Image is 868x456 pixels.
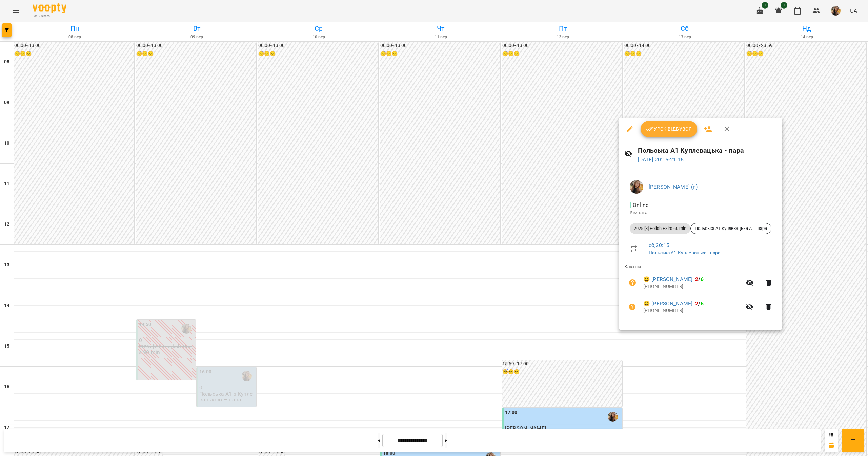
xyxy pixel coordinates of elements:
a: 😀 [PERSON_NAME] [643,275,692,283]
button: Урок відбувся [641,121,698,137]
a: [PERSON_NAME] (п) [649,183,698,190]
a: сб , 20:15 [649,242,669,248]
p: Кімната [630,209,771,216]
a: Польська А1 Куплевацька - пара [649,250,720,255]
span: Польська А1 Куплевацька А1 - пара [691,225,771,232]
a: [DATE] 20:15-21:15 [638,156,684,163]
p: [PHONE_NUMBER] [643,283,742,290]
button: Візит ще не сплачено. Додати оплату? [624,299,641,315]
span: 2 [695,300,698,307]
span: 6 [701,300,704,307]
p: [PHONE_NUMBER] [643,307,742,314]
div: Польська А1 Куплевацька А1 - пара [690,223,771,234]
span: 2 [695,276,698,282]
span: 2025 [8] Polish Pairs 60 min [630,225,690,232]
span: 6 [701,276,704,282]
span: Урок відбувся [646,125,692,133]
b: / [695,276,703,282]
b: / [695,300,703,307]
span: - Online [630,202,650,208]
button: Візит ще не сплачено. Додати оплату? [624,275,641,291]
a: 😀 [PERSON_NAME] [643,300,692,308]
h6: Польська А1 Куплевацька - пара [638,145,777,156]
img: 2d1d2c17ffccc5d6363169c503fcce50.jpg [630,180,643,194]
ul: Клієнти [624,263,777,321]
